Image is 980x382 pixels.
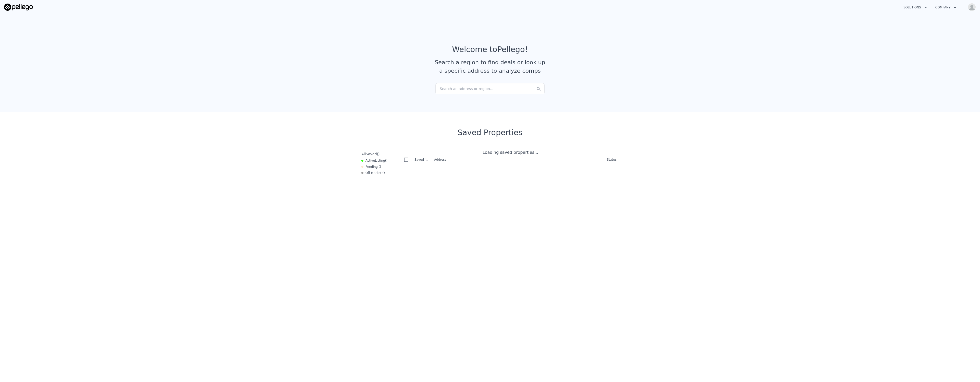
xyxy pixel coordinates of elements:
th: Saved [412,156,432,164]
div: Saved Properties [359,128,621,137]
div: Pending ( ) [361,165,381,169]
th: Status [605,156,619,164]
button: Solutions [899,3,931,12]
div: Search an address or region... [435,83,545,94]
div: Loading saved properties... [402,149,619,156]
div: Off Market ( ) [361,171,385,175]
th: Address [432,156,605,164]
span: Active ( ) [365,159,387,163]
img: Pellego [4,4,33,11]
img: avatar [968,3,976,11]
div: Search a region to find deals or look up a specific address to analyze comps [433,58,547,75]
span: Saved [366,152,377,156]
div: All ( ) [361,151,380,157]
div: Welcome to Pellego ! [452,45,528,54]
button: Company [931,3,961,12]
span: Listing [375,159,385,162]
